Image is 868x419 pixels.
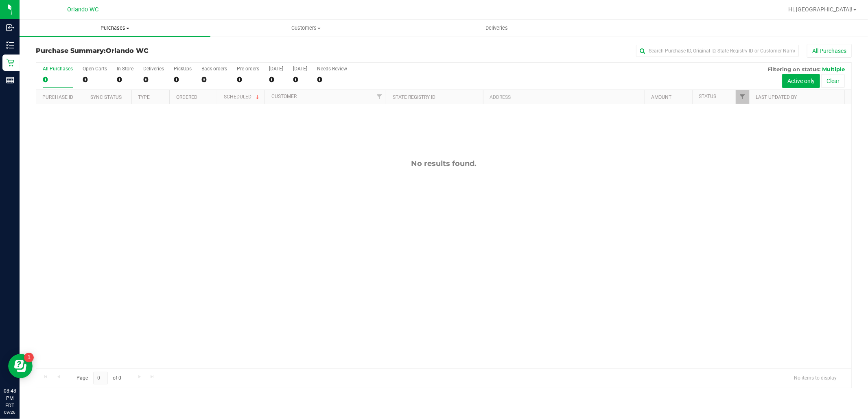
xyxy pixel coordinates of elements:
[4,409,16,415] p: 09/26
[43,75,73,84] div: 0
[237,66,259,72] div: Pre-orders
[271,94,297,99] a: Customer
[210,20,401,37] a: Customers
[317,66,347,72] div: Needs Review
[756,94,797,100] a: Last Updated By
[636,45,799,57] input: Search Purchase ID, Original ID, State Registry ID or Customer Name...
[42,94,73,100] a: Purchase ID
[176,94,197,100] a: Ordered
[138,94,150,100] a: Type
[43,66,73,72] div: All Purchases
[822,66,845,72] span: Multiple
[143,75,164,84] div: 0
[237,75,259,84] div: 0
[736,90,749,104] a: Filter
[174,66,192,72] div: PickUps
[106,47,149,55] span: Orlando WC
[6,59,14,67] inline-svg: Retail
[788,6,853,13] span: Hi, [GEOGRAPHIC_DATA]!
[6,76,14,84] inline-svg: Reports
[483,90,645,104] th: Address
[174,75,192,84] div: 0
[201,75,227,84] div: 0
[83,66,107,72] div: Open Carts
[293,66,307,72] div: [DATE]
[269,66,283,72] div: [DATE]
[117,75,133,84] div: 0
[24,353,34,362] iframe: Resource center unread badge
[393,94,435,100] a: State Registry ID
[767,66,820,72] span: Filtering on status:
[807,44,852,58] button: All Purchases
[143,66,164,72] div: Deliveries
[36,159,851,168] div: No results found.
[36,47,308,55] h3: Purchase Summary:
[787,372,843,384] span: No items to display
[699,94,716,99] a: Status
[651,94,671,100] a: Amount
[20,20,210,37] a: Purchases
[20,24,210,32] span: Purchases
[372,90,386,104] a: Filter
[474,24,519,32] span: Deliveries
[224,94,261,100] a: Scheduled
[6,24,14,32] inline-svg: Inbound
[4,387,16,409] p: 08:48 PM EDT
[90,94,122,100] a: Sync Status
[83,75,107,84] div: 0
[401,20,592,37] a: Deliveries
[211,24,401,32] span: Customers
[782,74,820,88] button: Active only
[317,75,347,84] div: 0
[8,354,33,378] iframe: Resource center
[821,74,845,88] button: Clear
[269,75,283,84] div: 0
[68,6,99,13] span: Orlando WC
[201,66,227,72] div: Back-orders
[117,66,133,72] div: In Store
[293,75,307,84] div: 0
[70,372,128,384] span: Page of 0
[6,41,14,49] inline-svg: Inventory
